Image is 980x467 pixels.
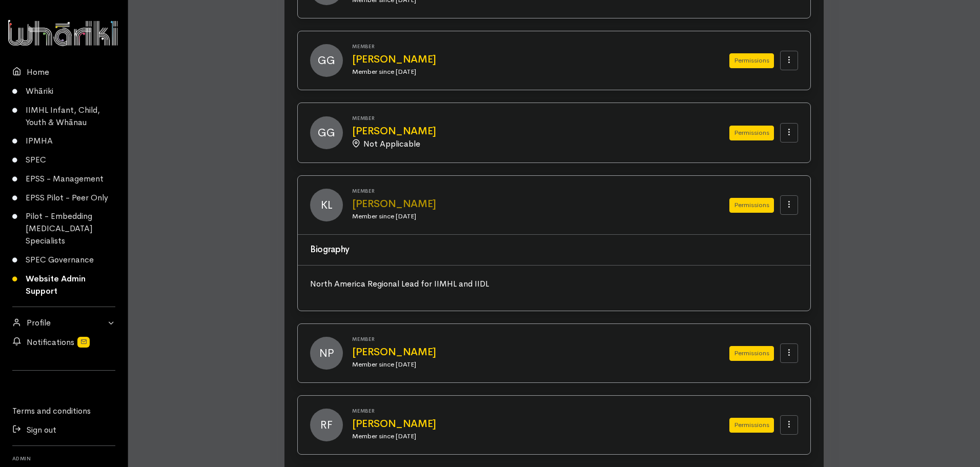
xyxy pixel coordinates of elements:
a: [PERSON_NAME] [352,198,705,210]
span: NP [310,337,343,370]
a: [PERSON_NAME] [352,418,705,430]
small: Member since [DATE] [352,212,416,220]
a: [PERSON_NAME] [352,126,705,137]
p: North America Regional Lead for IIMHL and IIDL [310,278,798,290]
div: Not Applicable [352,137,699,150]
a: [PERSON_NAME] [352,54,705,65]
small: Member since [DATE] [352,67,416,76]
a: [PERSON_NAME] [352,347,705,358]
button: Permissions [729,53,774,68]
h6: Member [352,188,705,194]
span: GG [310,116,343,149]
h6: Member [352,408,705,414]
button: Permissions [729,418,774,433]
small: Member since [DATE] [352,360,416,369]
h6: Admin [12,452,115,464]
button: Permissions [729,346,774,361]
h6: Member [352,336,705,342]
span: GG [310,44,343,77]
span: RF [310,409,343,441]
h6: Member [352,44,705,49]
iframe: LinkedIn Embedded Content [44,377,85,389]
small: Member since [DATE] [352,432,416,440]
button: Permissions [729,198,774,213]
h6: Member [352,115,705,121]
button: Permissions [729,126,774,140]
h3: Biography [310,245,798,255]
span: KL [310,189,343,221]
